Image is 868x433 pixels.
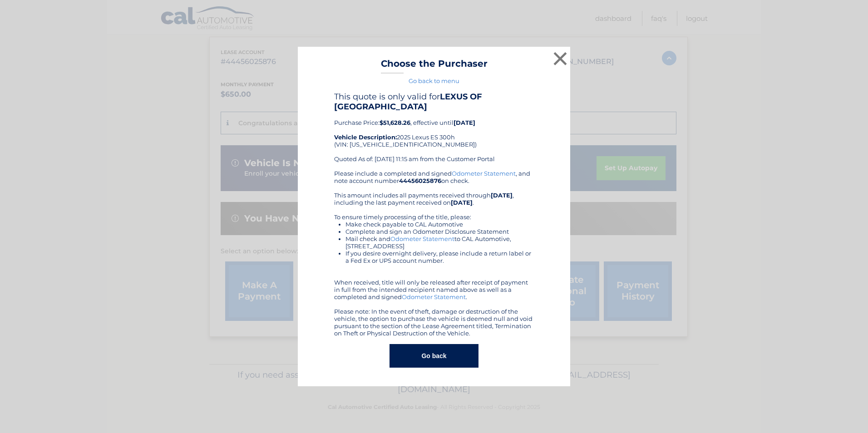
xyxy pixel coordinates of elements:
div: Purchase Price: , effective until 2025 Lexus ES 300h (VIN: [US_VEHICLE_IDENTIFICATION_NUMBER]) Qu... [334,92,534,170]
b: [DATE] [451,199,473,206]
a: Odometer Statement [402,293,466,300]
button: × [551,49,569,68]
b: 44456025876 [399,177,441,184]
b: [DATE] [454,119,475,126]
b: LEXUS OF [GEOGRAPHIC_DATA] [334,92,482,112]
li: Mail check and to CAL Automotive, [STREET_ADDRESS] [345,235,534,250]
a: Odometer Statement [390,235,454,242]
h3: Choose the Purchaser [381,58,488,74]
button: Go back [390,344,478,368]
div: Please include a completed and signed , and note account number on check. This amount includes al... [334,170,534,337]
li: Make check payable to CAL Automotive [345,221,534,228]
li: Complete and sign an Odometer Disclosure Statement [345,228,534,235]
a: Odometer Statement [452,170,516,177]
strong: Vehicle Description: [334,133,397,141]
h4: This quote is only valid for [334,92,534,112]
b: $51,628.26 [380,119,410,126]
li: If you desire overnight delivery, please include a return label or a Fed Ex or UPS account number. [345,250,534,264]
b: [DATE] [491,192,513,199]
a: Go back to menu [409,77,459,84]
